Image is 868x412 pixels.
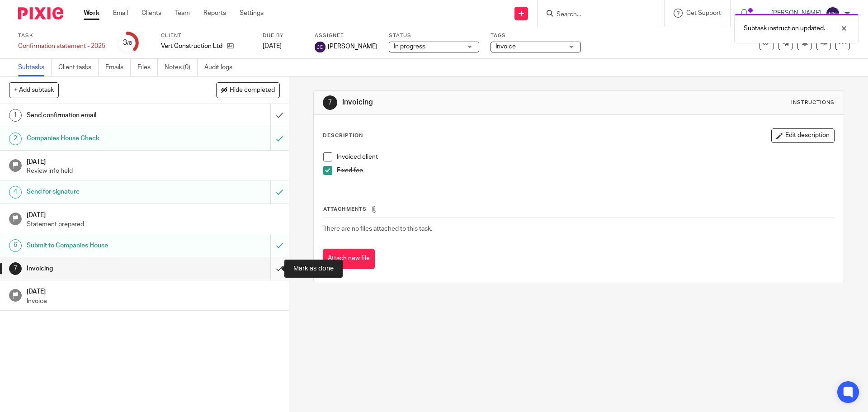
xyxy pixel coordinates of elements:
[27,262,183,275] h1: Invoicing
[826,6,840,21] img: svg%3E
[328,42,377,51] span: [PERSON_NAME]
[263,32,303,39] label: Due by
[105,59,131,76] a: Emails
[771,128,835,143] button: Edit description
[263,43,282,49] span: [DATE]
[394,43,425,50] span: In progress
[27,166,280,175] p: Review info held
[18,32,105,39] label: Task
[315,42,325,52] img: svg%3E
[203,9,226,18] a: Reports
[323,226,432,232] span: There are no files attached to this task.
[216,82,280,98] button: Hide completed
[18,7,63,19] img: Pixie
[323,132,363,139] p: Description
[165,59,198,76] a: Notes (0)
[18,42,105,51] div: Confirmation statement - 2025
[9,186,22,199] div: 4
[123,38,132,48] div: 3
[791,99,835,106] div: Instructions
[127,41,132,46] small: /8
[142,9,161,18] a: Clients
[337,152,834,161] p: Invoiced client
[9,109,22,122] div: 1
[137,59,158,76] a: Files
[27,109,183,122] h1: Send confirmation email
[18,59,52,76] a: Subtasks
[27,239,183,252] h1: Submit to Companies House
[342,98,598,107] h1: Invoicing
[315,32,377,39] label: Assignee
[58,59,99,76] a: Client tasks
[204,59,239,76] a: Audit logs
[323,207,367,212] span: Attachments
[495,43,516,50] span: Invoice
[84,9,99,18] a: Work
[744,24,825,33] p: Subtask instruction updated.
[9,133,22,145] div: 2
[337,166,834,175] p: Fixed fee
[27,208,280,220] h1: [DATE]
[161,42,222,51] p: Vert Construction Ltd
[230,87,275,94] span: Hide completed
[323,249,375,269] button: Attach new file
[27,285,280,296] h1: [DATE]
[9,82,59,98] button: + Add subtask
[389,32,479,39] label: Status
[113,9,128,18] a: Email
[175,9,190,18] a: Team
[27,155,280,166] h1: [DATE]
[9,262,22,275] div: 7
[27,220,280,229] p: Statement prepared
[27,297,280,306] p: Invoice
[323,95,337,110] div: 7
[27,185,183,199] h1: Send for signature
[161,32,251,39] label: Client
[9,239,22,252] div: 6
[240,9,264,18] a: Settings
[27,132,183,145] h1: Companies House Check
